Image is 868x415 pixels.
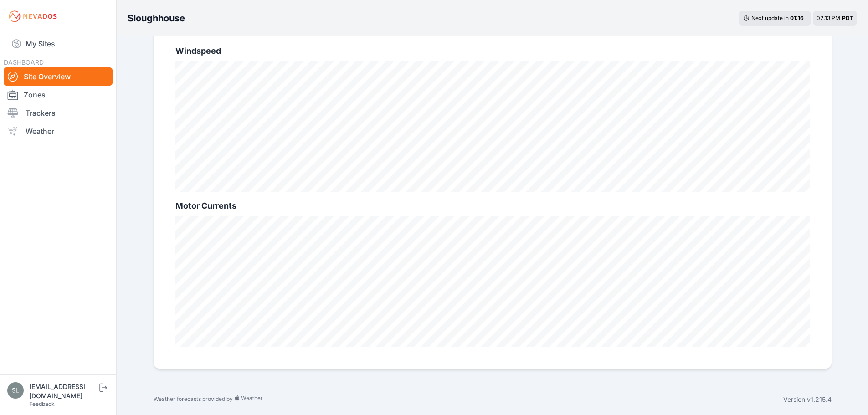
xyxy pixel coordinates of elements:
[783,395,832,404] div: Version v1.215.4
[842,15,853,21] span: PDT
[154,395,783,404] div: Weather forecasts provided by
[7,382,24,399] img: sloughhousesolar@invenergy.com
[29,400,55,407] a: Feedback
[128,12,185,25] h3: Sloughhouse
[4,122,113,140] a: Weather
[751,15,789,21] span: Next update in
[817,15,840,21] span: 02:13 PM
[175,200,810,212] h2: Motor Currents
[128,6,185,30] nav: Breadcrumb
[4,104,113,122] a: Trackers
[29,382,98,400] div: [EMAIL_ADDRESS][DOMAIN_NAME]
[4,33,113,55] a: My Sites
[7,9,58,24] img: Nevados
[790,15,806,22] div: 01 : 16
[4,58,44,66] span: DASHBOARD
[4,67,113,86] a: Site Overview
[4,86,113,104] a: Zones
[175,45,810,57] h2: Windspeed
